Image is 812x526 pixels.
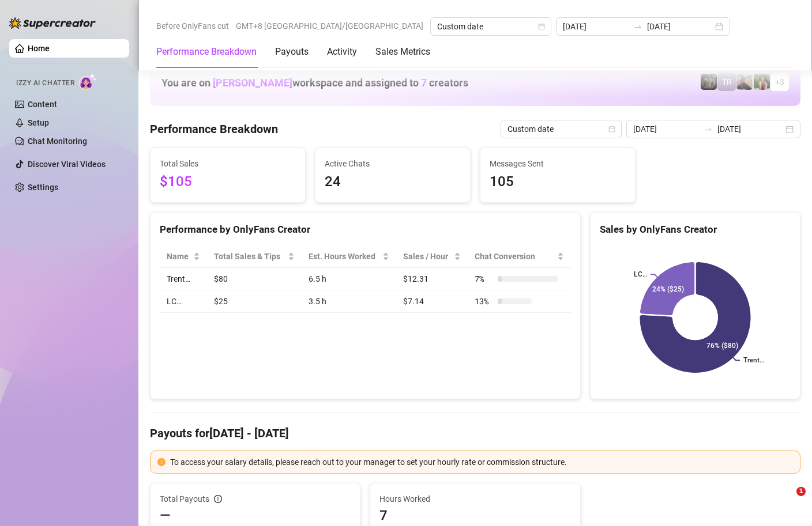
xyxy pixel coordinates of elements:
[507,120,615,138] span: Custom date
[28,183,58,192] a: Settings
[647,20,713,33] input: End date
[236,17,423,35] span: GMT+8 [GEOGRAPHIC_DATA]/[GEOGRAPHIC_DATA]
[421,77,427,89] span: 7
[309,250,380,263] div: Est. Hours Worked
[327,45,357,59] div: Activity
[704,124,713,134] span: swap-right
[538,23,545,30] span: calendar
[396,290,468,313] td: $7.14
[633,22,642,31] span: to
[325,157,461,170] span: Active Chats
[28,160,106,169] a: Discover Viral Videos
[490,171,626,193] span: 105
[160,171,296,193] span: $105
[379,506,570,525] span: 7
[28,100,57,109] a: Content
[302,290,396,313] td: 3.5 h
[160,268,207,290] td: Trent…
[170,456,793,468] div: To access your salary details, please reach out to your manager to set your hourly rate or commis...
[379,493,570,505] span: Hours Worked
[207,290,301,313] td: $25
[743,357,764,365] text: Trent…
[563,20,629,33] input: Start date
[160,157,296,170] span: Total Sales
[150,121,278,137] h4: Performance Breakdown
[403,250,452,263] span: Sales / Hour
[633,22,642,31] span: swap-right
[633,123,699,135] input: Start date
[325,171,461,193] span: 24
[275,45,309,59] div: Payouts
[167,250,191,263] span: Name
[160,290,207,313] td: LC…
[156,45,257,59] div: Performance Breakdown
[736,74,753,90] img: LC
[608,126,615,133] span: calendar
[722,75,732,88] span: TR
[468,245,570,268] th: Chat Conversion
[396,245,468,268] th: Sales / Hour
[213,77,292,89] span: [PERSON_NAME]
[28,137,87,146] a: Chat Monitoring
[704,124,713,134] span: to
[754,74,770,90] img: Nathaniel
[437,18,544,35] span: Custom date
[28,118,49,127] a: Setup
[28,44,50,53] a: Home
[396,268,468,290] td: $12.31
[634,271,647,279] text: LC…
[600,222,791,237] div: Sales by OnlyFans Creator
[150,425,800,441] h4: Payouts for [DATE] - [DATE]
[9,17,96,29] img: logo-BBDzfeDw.svg
[775,75,784,88] span: + 3
[796,487,806,496] span: 1
[214,495,222,503] span: info-circle
[160,245,207,268] th: Name
[156,17,229,35] span: Before OnlyFans cut
[79,73,97,90] img: AI Chatter
[214,250,285,263] span: Total Sales & Tips
[160,493,209,505] span: Total Payouts
[207,245,301,268] th: Total Sales & Tips
[717,123,783,135] input: End date
[490,157,626,170] span: Messages Sent
[302,268,396,290] td: 6.5 h
[701,74,717,90] img: Trent
[375,45,430,59] div: Sales Metrics
[161,77,468,89] h1: You are on workspace and assigned to creators
[16,78,74,89] span: Izzy AI Chatter
[160,222,571,237] div: Performance by OnlyFans Creator
[475,295,493,308] span: 13 %
[160,506,171,525] span: —
[475,250,554,263] span: Chat Conversion
[207,268,301,290] td: $80
[157,458,166,466] span: exclamation-circle
[773,487,800,514] iframe: Intercom live chat
[475,273,493,285] span: 7 %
